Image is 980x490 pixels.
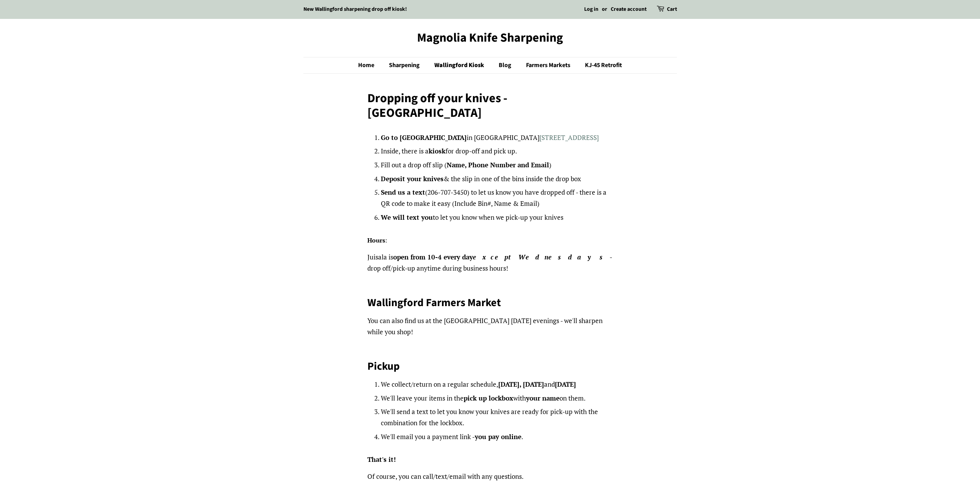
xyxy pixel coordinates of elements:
[383,57,427,73] a: Sharpening
[367,91,613,121] h1: Dropping off your knives - [GEOGRAPHIC_DATA]
[303,5,407,13] a: New Wallingford sharpening drop off kiosk!
[381,187,613,209] li: (206-707-3450) to let us know you have dropped off - there is a QR code to make it easy (Include ...
[367,236,385,244] strong: Hours
[367,359,613,373] h2: Pickup
[381,133,467,142] strong: Go to [GEOGRAPHIC_DATA]
[385,236,387,244] span: :
[464,394,513,402] strong: pick up lockbox
[520,57,578,73] a: Farmers Markets
[381,406,613,429] li: We'll send a text to let you know your knives are ready for pick-up with the combination for the ...
[602,5,607,14] li: or
[381,132,613,143] li: in [GEOGRAPHIC_DATA]
[381,212,613,223] li: to let you know when we pick-up your knives
[381,188,425,197] strong: Send us a text
[584,5,598,13] a: Log in
[381,146,613,157] li: Inside, there is a for drop-off and pick up.
[498,380,544,389] strong: [DATE], [DATE]
[303,30,677,45] a: Magnolia Knife Sharpening
[539,133,599,142] a: [STREET_ADDRESS]
[367,296,613,310] h2: Wallingford Farmers Market
[381,431,613,443] li: We'll email you a payment link - .
[393,253,610,261] strong: open from 10-4 every day
[381,393,613,404] li: We'll leave your items in the with on them.
[473,253,610,261] em: except Wednesdays
[493,57,519,73] a: Blog
[381,174,444,183] strong: Deposit your knives
[579,57,622,73] a: KJ-45 Retrofit
[667,5,677,14] a: Cart
[367,252,613,274] p: Juisala is - drop off/pick-up anytime during business hours!
[429,57,492,73] a: Wallingford Kiosk
[475,432,521,441] strong: you pay online
[381,173,613,185] li: & the slip in one of the bins inside the drop box
[367,315,613,338] p: You can also find us at the [GEOGRAPHIC_DATA] [DATE] evenings - we'll sharpen while you shop!
[447,160,549,169] strong: Name, Phone Number and Email
[381,379,613,390] li: We collect/return on a regular schedule, and
[381,160,613,171] li: Fill out a drop off slip ( )
[367,455,396,464] strong: That's it!
[611,5,647,13] a: Create account
[367,471,613,482] p: Of course, you can call/text/email with any questions.
[358,57,382,73] a: Home
[429,146,446,155] strong: kiosk
[526,394,560,402] strong: your name
[555,380,576,389] strong: [DATE]
[381,213,433,222] strong: We will text you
